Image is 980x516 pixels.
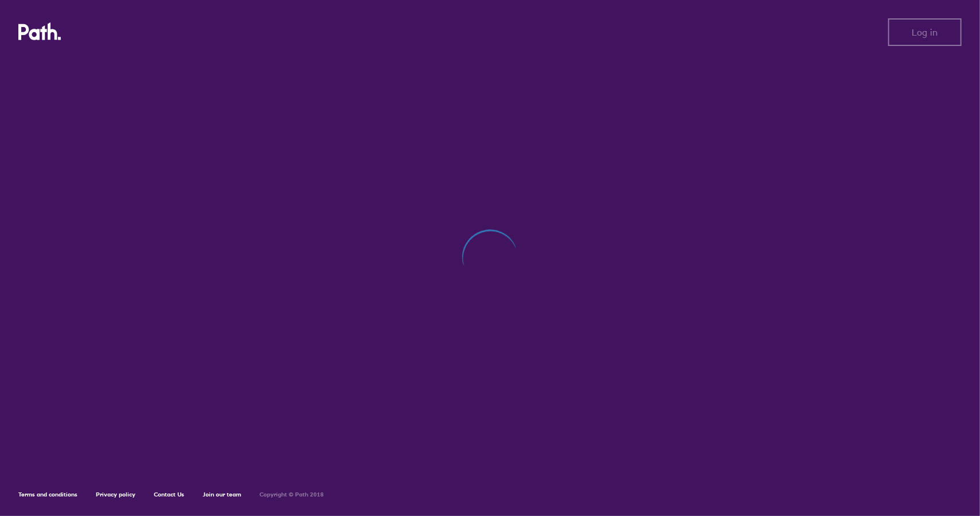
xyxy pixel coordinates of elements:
a: Contact Us [154,491,184,498]
button: Log in [888,18,962,46]
a: Privacy policy [96,491,135,498]
span: Log in [912,27,938,37]
a: Join our team [203,491,241,498]
h6: Copyright © Path 2018 [259,491,324,498]
a: Terms and conditions [18,491,78,498]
